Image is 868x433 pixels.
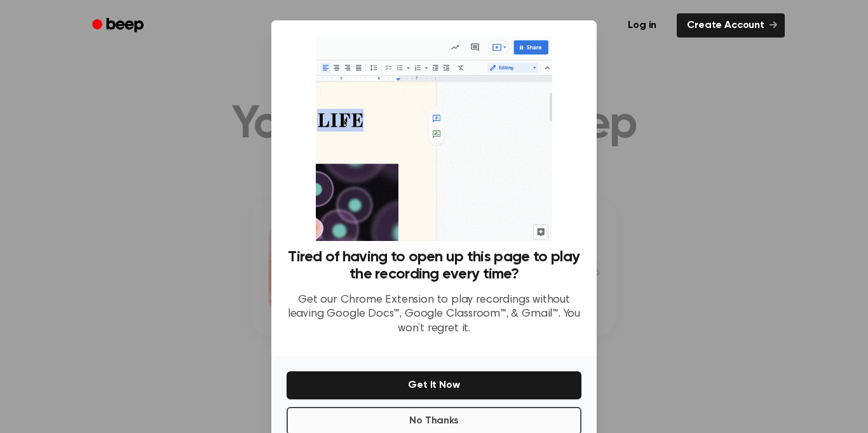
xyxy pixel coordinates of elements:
[316,36,552,241] img: Beep extension in action
[615,11,669,40] a: Log in
[677,13,785,38] a: Create Account
[287,371,581,399] button: Get It Now
[287,249,581,283] h3: Tired of having to open up this page to play the recording every time?
[287,293,581,336] p: Get our Chrome Extension to play recordings without leaving Google Docs™, Google Classroom™, & Gm...
[83,13,155,38] a: Beep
